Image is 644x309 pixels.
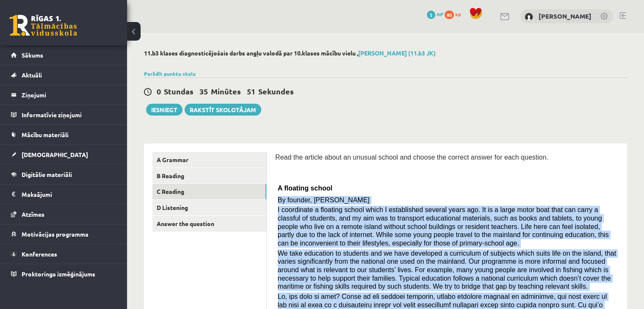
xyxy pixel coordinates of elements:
[11,165,116,184] a: Digitālie materiāli
[278,250,616,290] span: We take education to students and we have developed a curriculum of subjects which suits life on ...
[11,145,116,164] a: [DEMOGRAPHIC_DATA]
[146,104,182,116] button: Iesniegt
[275,154,548,161] span: Read the article about an unusual school and choose the correct answer for each question.
[445,11,465,17] a: 80 xp
[22,171,72,178] span: Digitālie materiāli
[211,86,241,96] span: Minūtes
[22,270,95,278] span: Proktoringa izmēģinājums
[437,11,443,17] span: mP
[278,196,370,204] span: By founder, [PERSON_NAME]
[22,105,116,124] legend: Informatīvie ziņojumi
[22,230,88,238] span: Motivācijas programma
[258,86,294,96] span: Sekundes
[157,86,161,96] span: 0
[185,104,261,116] a: Rakstīt skolotājam
[22,71,42,79] span: Aktuāli
[11,185,116,204] a: Maksājumi
[22,185,116,204] legend: Maksājumi
[22,250,57,258] span: Konferences
[11,85,116,105] a: Ziņojumi
[22,131,69,138] span: Mācību materiāli
[11,244,116,264] a: Konferences
[445,11,454,19] span: 80
[11,224,116,244] a: Motivācijas programma
[164,86,193,96] span: Stundas
[525,13,533,21] img: Estere Zalcmane
[9,15,77,36] a: Rīgas 1. Tālmācības vidusskola
[247,86,255,96] span: 51
[278,206,609,247] span: I coordinate a floating school which I established several years ago. It is a large motor boat th...
[427,11,443,17] a: 5 mP
[455,11,461,17] span: xp
[22,210,44,218] span: Atzīmes
[152,200,266,215] a: D Listening
[539,12,591,20] a: [PERSON_NAME]
[152,184,266,199] a: C Reading
[11,125,116,144] a: Mācību materiāli
[11,65,116,85] a: Aktuāli
[11,204,116,224] a: Atzīmes
[144,50,627,57] h2: 11.b3 klases diagnosticējošais darbs angļu valodā par 10.klases mācību vielu ,
[144,70,196,77] a: Parādīt punktu skalu
[427,11,435,19] span: 5
[11,105,116,124] a: Informatīvie ziņojumi
[199,86,208,96] span: 35
[22,85,116,105] legend: Ziņojumi
[152,168,266,184] a: B Reading
[152,152,266,168] a: A Grammar
[11,45,116,65] a: Sākums
[358,49,436,57] a: [PERSON_NAME] (11.b3 JK)
[11,264,116,284] a: Proktoringa izmēģinājums
[278,185,332,192] span: A floating school
[152,216,266,232] a: Answer the question
[22,151,88,158] span: [DEMOGRAPHIC_DATA]
[22,51,43,59] span: Sākums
